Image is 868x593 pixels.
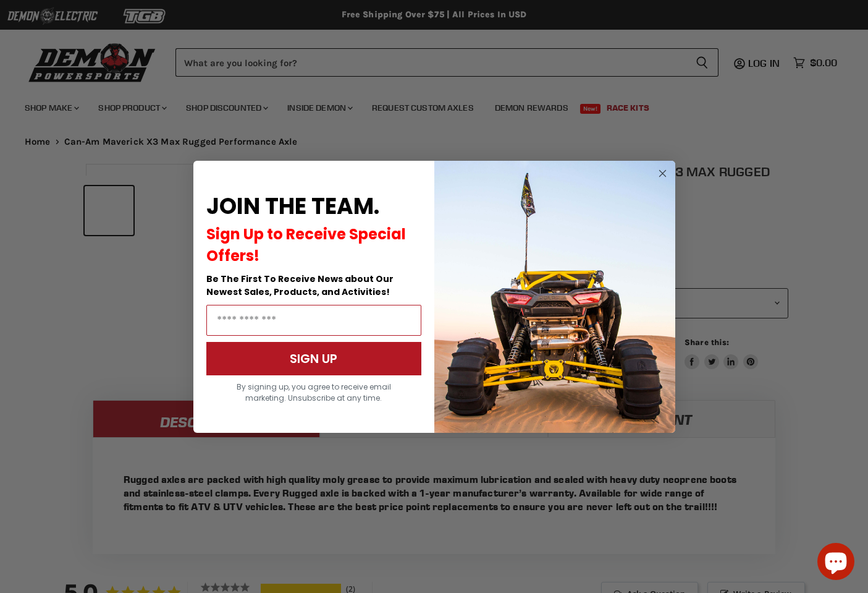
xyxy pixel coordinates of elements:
[655,166,670,181] button: Close dialog
[237,382,391,403] span: By signing up, you agree to receive email marketing. Unsubscribe at any time.
[206,305,421,336] input: Email Address
[434,161,675,433] img: a9095488-b6e7-41ba-879d-588abfab540b.jpeg
[206,342,421,375] button: SIGN UP
[206,224,406,266] span: Sign Up to Receive Special Offers!
[206,273,394,298] span: Be The First To Receive News about Our Newest Sales, Products, and Activities!
[206,190,379,222] span: JOIN THE TEAM.
[814,543,858,583] inbox-online-store-chat: Shopify online store chat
